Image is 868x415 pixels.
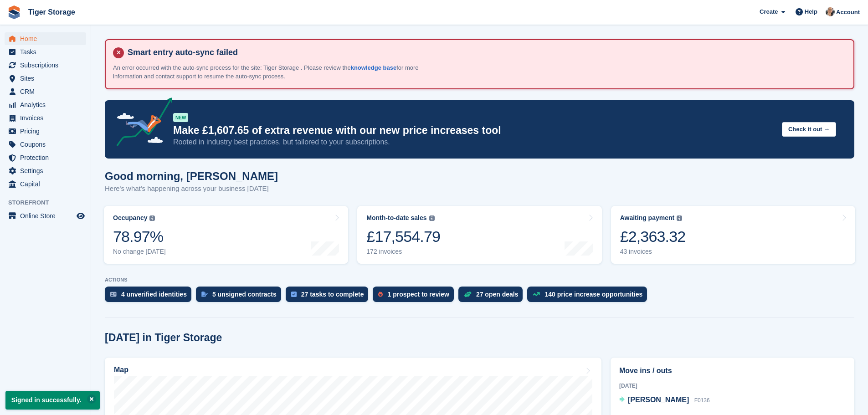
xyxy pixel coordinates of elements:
span: Tasks [20,46,75,58]
a: 4 unverified identities [105,287,196,307]
div: 140 price increase opportunities [544,291,642,298]
h1: Good morning, [PERSON_NAME] [105,170,278,182]
span: Capital [20,178,75,190]
span: Analytics [20,98,75,111]
span: Pricing [20,125,75,138]
a: menu [5,85,86,98]
img: deal-1b604bf984904fb50ccaf53a9ad4b4a5d6e5aea283cecdc64d6e3604feb123c2.svg [464,291,472,297]
div: Month-to-date sales [366,214,426,222]
img: price-adjustments-announcement-icon-8257ccfd72463d97f412b2fc003d46551f7dbcb40ab6d574587a9cd5c0d94... [109,97,173,149]
div: 172 invoices [366,248,440,256]
h2: Move ins / outs [619,365,846,376]
span: Subscriptions [20,59,75,72]
span: Home [20,32,75,45]
span: Protection [20,151,75,164]
div: £2,363.32 [620,227,686,246]
p: ACTIONS [105,277,854,283]
a: menu [5,32,86,45]
a: menu [5,46,86,58]
img: icon-info-grey-7440780725fd019a000dd9b08b2336e03edf1995a4989e88bcd33f0948082b44.svg [149,215,155,221]
div: 5 unsigned contracts [212,291,277,298]
a: knowledge base [351,64,396,71]
div: [DATE] [619,382,846,390]
div: Awaiting payment [620,214,675,222]
a: Preview store [75,210,86,221]
img: icon-info-grey-7440780725fd019a000dd9b08b2336e03edf1995a4989e88bcd33f0948082b44.svg [677,215,682,221]
a: menu [5,151,86,164]
div: 27 open deals [476,291,519,298]
div: No change [DATE] [113,248,166,256]
img: contract_signature_icon-13c848040528278c33f63329250d36e43548de30e8caae1d1a13099fd9432cc5.svg [201,292,208,297]
div: 27 tasks to complete [301,291,364,298]
div: 1 prospect to review [387,291,449,298]
img: stora-icon-8386f47178a22dfd0bd8f6a31ec36ba5ce8667c1dd55bd0f319d3a0aa187defe.svg [7,5,21,19]
a: 140 price increase opportunities [527,287,652,307]
a: menu [5,72,86,85]
p: Signed in successfully. [5,391,100,410]
a: menu [5,98,86,111]
span: Account [836,8,860,17]
a: [PERSON_NAME] F0136 [619,395,710,406]
span: Coupons [20,138,75,151]
a: menu [5,125,86,138]
h4: Smart entry auto-sync failed [124,47,846,58]
a: 27 open deals [458,287,528,307]
div: 4 unverified identities [121,291,187,298]
span: Online Store [20,210,75,222]
a: menu [5,59,86,72]
a: menu [5,210,86,222]
a: menu [5,112,86,124]
a: menu [5,138,86,151]
img: verify_identity-adf6edd0f0f0b5bbfe63781bf79b02c33cf7c696d77639b501bdc392416b5a36.svg [110,292,117,297]
button: Check it out → [782,122,836,137]
a: menu [5,164,86,177]
span: Invoices [20,112,75,124]
img: prospect-51fa495bee0391a8d652442698ab0144808aea92771e9ea1ae160a38d050c398.svg [378,292,383,297]
img: price_increase_opportunities-93ffe204e8149a01c8c9dc8f82e8f89637d9d84a8eef4429ea346261dce0b2c0.svg [533,292,540,296]
span: F0136 [694,397,710,404]
p: Make £1,607.65 of extra revenue with our new price increases tool [173,124,775,137]
span: Create [760,7,778,16]
a: 1 prospect to review [373,287,458,307]
div: Occupancy [113,214,147,222]
p: Here's what's happening across your business [DATE] [105,184,278,194]
a: Occupancy 78.97% No change [DATE] [104,206,348,264]
span: Settings [20,164,75,177]
h2: Map [114,366,128,374]
img: task-75834270c22a3079a89374b754ae025e5fb1db73e45f91037f5363f120a921f8.svg [291,292,297,297]
span: Help [805,7,817,16]
h2: [DATE] in Tiger Storage [105,332,222,344]
a: 27 tasks to complete [286,287,373,307]
a: Month-to-date sales £17,554.79 172 invoices [357,206,601,264]
a: Tiger Storage [25,5,79,20]
a: 5 unsigned contracts [196,287,286,307]
span: Storefront [8,198,91,207]
span: CRM [20,85,75,98]
p: An error occurred with the auto-sync process for the site: Tiger Storage . Please review the for ... [113,63,432,81]
div: NEW [173,113,188,122]
span: [PERSON_NAME] [628,396,689,404]
img: icon-info-grey-7440780725fd019a000dd9b08b2336e03edf1995a4989e88bcd33f0948082b44.svg [429,215,435,221]
div: 78.97% [113,227,166,246]
a: menu [5,178,86,190]
span: Sites [20,72,75,85]
div: 43 invoices [620,248,686,256]
p: Rooted in industry best practices, but tailored to your subscriptions. [173,137,775,147]
div: £17,554.79 [366,227,440,246]
img: Becky Martin [826,7,835,16]
a: Awaiting payment £2,363.32 43 invoices [611,206,855,264]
